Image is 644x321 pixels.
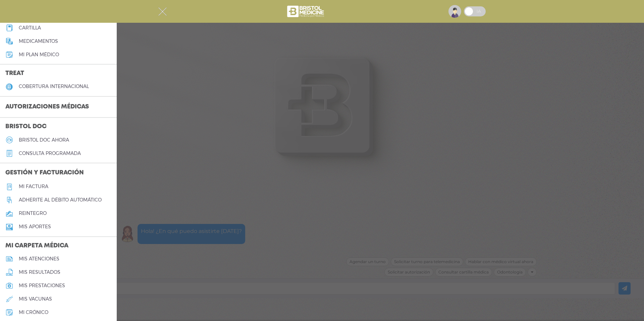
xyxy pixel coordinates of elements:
h5: Adherite al débito automático [19,197,102,203]
h5: mis vacunas [19,296,52,302]
img: profile-placeholder.svg [448,5,461,18]
h5: Mi plan médico [19,52,59,58]
img: bristol-medicine-blanco.png [286,3,326,19]
h5: cartilla [19,25,41,31]
h5: medicamentos [19,38,58,44]
h5: Mis aportes [19,224,51,230]
h5: cobertura internacional [19,84,89,89]
img: Cober_menu-close-white.svg [158,7,167,16]
h5: reintegro [19,211,47,216]
h5: Mi factura [19,184,48,189]
h5: mis resultados [19,269,60,275]
h5: consulta programada [19,151,81,156]
h5: mis atenciones [19,256,59,262]
h5: Bristol doc ahora [19,137,69,143]
h5: mi crónico [19,310,48,315]
h5: mis prestaciones [19,283,65,289]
